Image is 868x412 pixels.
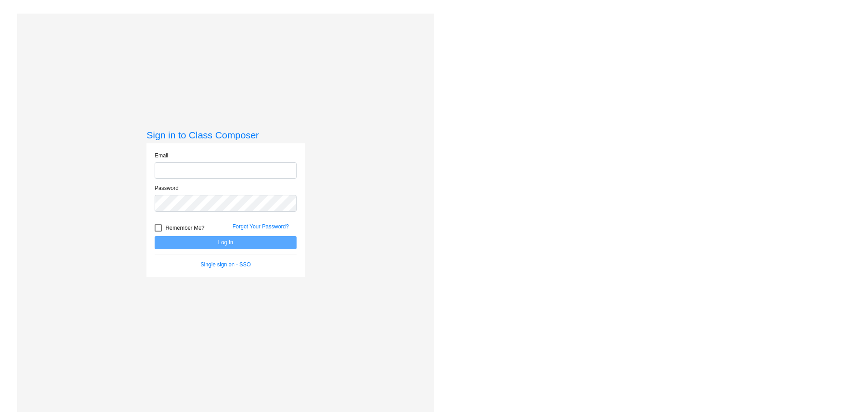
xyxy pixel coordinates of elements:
a: Forgot Your Password? [232,223,289,230]
button: Log In [155,236,297,249]
span: Remember Me? [165,223,204,233]
label: Password [155,184,179,192]
label: Email [155,152,168,160]
h3: Sign in to Class Composer [146,129,305,141]
a: Single sign on - SSO [201,261,251,268]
